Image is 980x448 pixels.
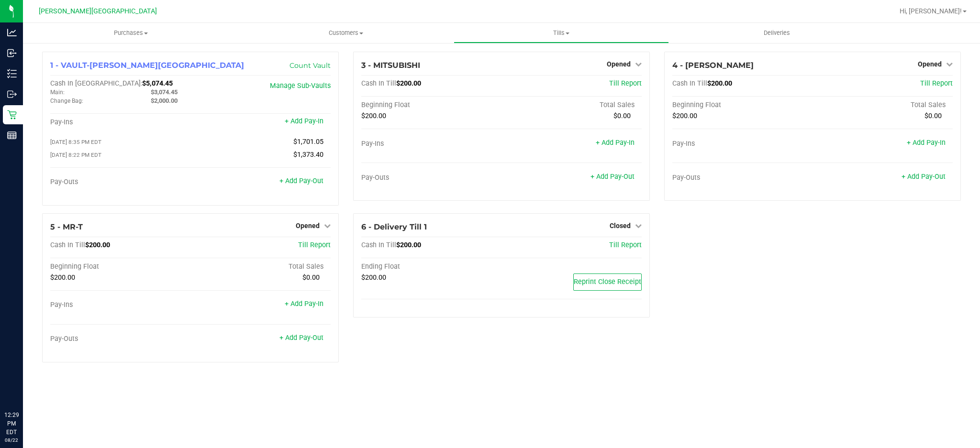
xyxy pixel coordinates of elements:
[50,139,101,145] span: [DATE] 8:35 PM EDT
[672,101,813,109] div: Beginning Float
[501,101,642,109] div: Total Sales
[813,101,953,109] div: Total Sales
[50,262,190,271] div: Beginning Float
[7,89,17,99] inline-svg: Outbound
[50,273,75,282] span: $200.00
[50,178,190,186] div: Pay-Outs
[751,29,803,37] span: Deliveries
[238,23,454,43] a: Customers
[270,82,331,90] a: Manage Sub-Vaults
[23,29,238,37] span: Purchases
[39,7,157,15] span: [PERSON_NAME][GEOGRAPHIC_DATA]
[23,23,238,43] a: Purchases
[361,112,386,120] span: $200.00
[361,273,386,282] span: $200.00
[707,79,732,87] span: $200.00
[454,29,668,37] span: Tills
[50,152,101,158] span: [DATE] 8:22 PM EDT
[50,241,85,249] span: Cash In Till
[361,262,501,271] div: Ending Float
[296,222,320,229] span: Opened
[50,335,190,343] div: Pay-Outs
[293,138,323,146] span: $1,701.05
[361,61,420,70] span: 3 - MITSUBISHI
[920,79,953,87] a: Till Report
[596,139,635,147] a: + Add Pay-In
[285,117,323,125] a: + Add Pay-In
[7,110,17,120] inline-svg: Retail
[361,140,501,148] div: Pay-Ins
[672,61,754,70] span: 4 - [PERSON_NAME]
[454,23,669,43] a: Tills
[396,241,421,249] span: $200.00
[607,60,631,68] span: Opened
[907,139,946,147] a: + Add Pay-In
[396,79,421,87] span: $200.00
[50,222,83,231] span: 5 - MR-T
[50,89,65,96] span: Main:
[290,61,331,70] a: Count Vault
[609,241,642,249] a: Till Report
[50,79,142,87] span: Cash In [GEOGRAPHIC_DATA]:
[610,222,631,229] span: Closed
[279,334,323,342] a: + Add Pay-Out
[85,241,110,249] span: $200.00
[142,79,173,87] span: $5,074.45
[7,131,17,140] inline-svg: Reports
[672,174,813,182] div: Pay-Outs
[918,60,942,68] span: Opened
[7,48,17,58] inline-svg: Inbound
[279,177,323,185] a: + Add Pay-Out
[361,174,501,182] div: Pay-Outs
[669,23,884,43] a: Deliveries
[190,262,331,271] div: Total Sales
[298,241,331,249] a: Till Report
[573,273,642,291] button: Reprint Close Receipt
[672,140,813,148] div: Pay-Ins
[7,28,17,37] inline-svg: Analytics
[239,29,453,37] span: Customers
[361,241,396,249] span: Cash In Till
[672,112,697,120] span: $200.00
[285,300,323,308] a: + Add Pay-In
[590,173,635,181] a: + Add Pay-Out
[924,112,942,120] span: $0.00
[50,98,83,104] span: Change Bag:
[902,173,946,181] a: + Add Pay-Out
[361,79,396,87] span: Cash In Till
[4,437,19,444] p: 08/22
[613,112,631,120] span: $0.00
[7,69,17,78] inline-svg: Inventory
[50,61,244,70] span: 1 - VAULT-[PERSON_NAME][GEOGRAPHIC_DATA]
[361,222,427,231] span: 6 - Delivery Till 1
[4,411,19,437] p: 12:29 PM EDT
[302,273,320,282] span: $0.00
[50,118,190,127] div: Pay-Ins
[361,101,501,109] div: Beginning Float
[151,97,178,104] span: $2,000.00
[50,301,190,309] div: Pay-Ins
[900,7,962,15] span: Hi, [PERSON_NAME]!
[10,372,38,400] iframe: Resource center
[151,88,178,96] span: $3,074.45
[609,79,642,87] a: Till Report
[574,278,641,286] span: Reprint Close Receipt
[672,79,707,87] span: Cash In Till
[293,151,323,159] span: $1,373.40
